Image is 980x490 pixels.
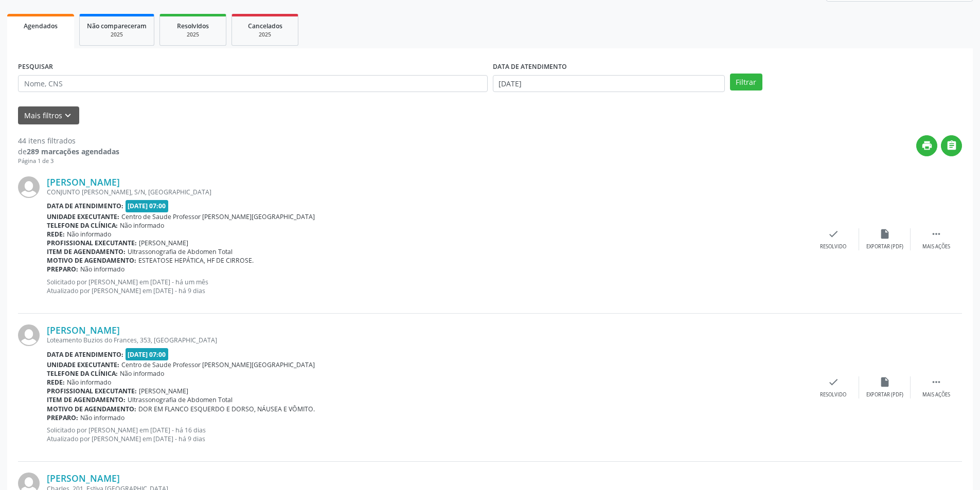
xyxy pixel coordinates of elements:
[120,369,164,378] span: Não informado
[18,135,119,146] div: 44 itens filtrados
[18,59,53,75] label: PESQUISAR
[47,336,808,344] div: Loteamento Buzios do Frances, 353, [GEOGRAPHIC_DATA]
[24,22,58,30] span: Agendados
[916,135,937,156] button: print
[120,221,164,230] span: Não informado
[47,324,120,336] a: [PERSON_NAME]
[922,243,950,250] div: Mais ações
[177,22,209,30] span: Resolvidos
[47,405,136,413] b: Motivo de agendamento:
[248,22,282,30] span: Cancelados
[121,212,315,221] span: Centro de Saude Professor [PERSON_NAME][GEOGRAPHIC_DATA]
[47,188,808,196] div: CONJUNTO [PERSON_NAME], S/N, [GEOGRAPHIC_DATA]
[139,239,188,247] span: [PERSON_NAME]
[47,360,119,369] b: Unidade executante:
[47,230,65,239] b: Rede:
[128,247,233,256] span: Ultrassonografia de Abdomen Total
[931,376,942,388] i: 
[879,376,890,388] i: insert_drive_file
[820,243,846,250] div: Resolvido
[493,75,725,93] input: Selecione um intervalo
[47,426,808,443] p: Solicitado por [PERSON_NAME] em [DATE] - há 16 dias Atualizado por [PERSON_NAME] em [DATE] - há 9...
[866,243,903,250] div: Exportar (PDF)
[80,413,124,422] span: Não informado
[47,202,123,210] b: Data de atendimento:
[828,228,839,240] i: check
[931,228,942,240] i: 
[138,256,254,265] span: ESTEATOSE HEPÁTICA, HF DE CIRROSE.
[941,135,962,156] button: 
[828,376,839,388] i: check
[126,200,169,212] span: [DATE] 07:00
[167,31,219,39] div: 2025
[47,378,65,387] b: Rede:
[128,395,233,404] span: Ultrassonografia de Abdomen Total
[121,360,315,369] span: Centro de Saude Professor [PERSON_NAME][GEOGRAPHIC_DATA]
[922,391,950,398] div: Mais ações
[921,140,933,151] i: print
[87,31,147,39] div: 2025
[139,387,188,395] span: [PERSON_NAME]
[47,239,137,247] b: Profissional executante:
[730,74,762,91] button: Filtrar
[47,247,126,256] b: Item de agendamento:
[47,278,808,295] p: Solicitado por [PERSON_NAME] em [DATE] - há um mês Atualizado por [PERSON_NAME] em [DATE] - há 9 ...
[87,22,147,30] span: Não compareceram
[138,405,315,413] span: DOR EM FLANCO ESQUERDO E DORSO, NÁUSEA E VÔMITO.
[18,106,79,124] button: Mais filtroskeyboard_arrow_down
[18,157,119,166] div: Página 1 de 3
[62,110,74,121] i: keyboard_arrow_down
[47,265,78,274] b: Preparo:
[47,256,136,265] b: Motivo de agendamento:
[27,147,119,156] strong: 289 marcações agendadas
[67,230,111,239] span: Não informado
[866,391,903,398] div: Exportar (PDF)
[47,387,137,395] b: Profissional executante:
[47,369,118,378] b: Telefone da clínica:
[239,31,291,39] div: 2025
[126,348,169,360] span: [DATE] 07:00
[47,473,120,484] a: [PERSON_NAME]
[47,221,118,230] b: Telefone da clínica:
[47,212,119,221] b: Unidade executante:
[879,228,890,240] i: insert_drive_file
[18,324,40,346] img: img
[18,146,119,157] div: de
[18,75,488,93] input: Nome, CNS
[493,59,567,75] label: DATA DE ATENDIMENTO
[80,265,124,274] span: Não informado
[47,413,78,422] b: Preparo:
[47,176,120,188] a: [PERSON_NAME]
[67,378,111,387] span: Não informado
[47,395,126,404] b: Item de agendamento:
[946,140,957,151] i: 
[820,391,846,398] div: Resolvido
[18,176,40,198] img: img
[47,350,123,359] b: Data de atendimento:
